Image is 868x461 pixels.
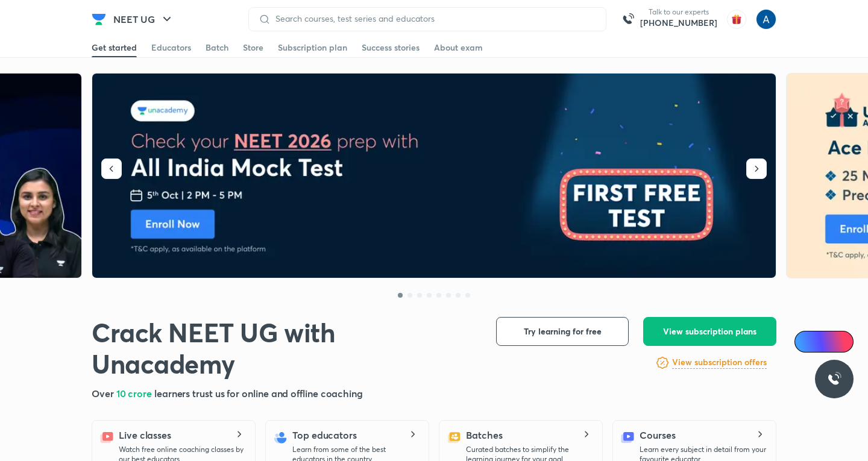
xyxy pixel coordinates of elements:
[243,38,263,57] a: Store
[827,372,841,386] img: ttu
[92,317,477,380] h1: Crack NEET UG with Unacademy
[206,42,228,54] div: Batch
[278,42,347,54] div: Subscription plan
[616,7,640,31] img: call-us
[362,38,420,57] a: Success stories
[278,38,347,57] a: Subscription plan
[794,331,854,353] a: Ai Doubts
[434,42,483,54] div: About exam
[640,428,675,442] h5: Courses
[106,7,181,31] button: NEET UG
[643,317,776,346] button: View subscription plans
[206,38,228,57] a: Batch
[292,428,357,442] h5: Top educators
[496,317,629,346] button: Try learning for free
[116,387,154,400] span: 10 crore
[119,428,171,442] h5: Live classes
[151,38,191,57] a: Educators
[727,10,746,29] img: avatar
[271,14,596,24] input: Search courses, test series and educators
[151,42,191,54] div: Educators
[362,42,420,54] div: Success stories
[92,38,137,57] a: Get started
[92,387,116,400] span: Over
[672,356,767,370] a: View subscription offers
[154,387,363,400] span: learners trust us for online and offline coaching
[524,325,602,337] span: Try learning for free
[672,356,767,369] h6: View subscription offers
[434,38,483,57] a: About exam
[663,325,756,337] span: View subscription plans
[243,42,263,54] div: Store
[640,17,717,29] a: [PHONE_NUMBER]
[92,42,137,54] div: Get started
[802,337,811,347] img: Icon
[814,337,846,347] span: Ai Doubts
[466,428,502,442] h5: Batches
[640,7,717,17] p: Talk to our experts
[756,9,776,30] img: Anees Ahmed
[92,12,106,27] img: Company Logo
